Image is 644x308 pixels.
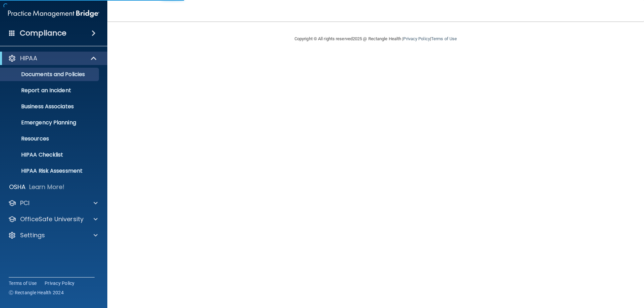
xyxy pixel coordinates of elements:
p: Settings [20,231,45,239]
a: OfficeSafe University [8,215,98,223]
a: Privacy Policy [403,36,430,41]
p: OfficeSafe University [20,215,84,223]
div: Copyright © All rights reserved 2025 @ Rectangle Health | | [253,28,498,50]
p: Documents and Policies [4,71,96,78]
p: PCI [20,199,30,207]
a: Terms of Use [9,280,37,287]
p: Emergency Planning [4,119,96,126]
p: OSHA [9,183,26,191]
span: Ⓒ Rectangle Health 2024 [9,289,64,296]
a: Privacy Policy [45,280,75,287]
p: HIPAA Risk Assessment [4,168,96,174]
a: HIPAA [8,54,97,62]
p: Business Associates [4,103,96,110]
a: Settings [8,231,98,239]
p: Resources [4,135,96,142]
h4: Compliance [20,28,66,38]
p: Learn More! [29,183,65,191]
a: Terms of Use [431,36,457,41]
p: HIPAA [20,54,37,62]
a: PCI [8,199,98,207]
p: HIPAA Checklist [4,151,96,158]
img: PMB logo [8,7,99,20]
p: Report an Incident [4,87,96,94]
